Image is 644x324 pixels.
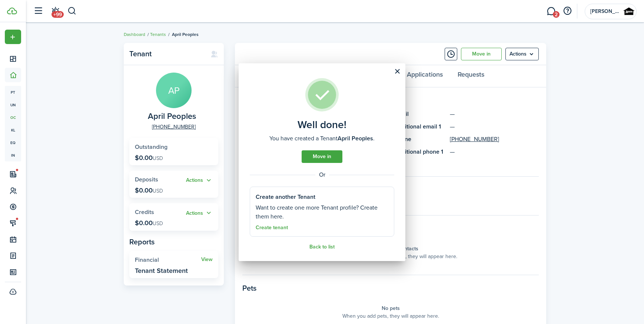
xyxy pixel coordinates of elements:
well-done-separator: Or [250,170,394,179]
button: Close modal [391,65,404,78]
well-done-section-title: Create another Tenant [256,193,315,201]
a: Move in [302,150,342,163]
well-done-title: Well done! [298,119,346,131]
a: Back to list [309,244,335,250]
well-done-section-description: Want to create one more Tenant profile? Create them here. [256,203,388,221]
a: Create tenant [256,225,288,231]
b: April Peoples [338,134,373,143]
well-done-description: You have created a Tenant . [269,134,375,143]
